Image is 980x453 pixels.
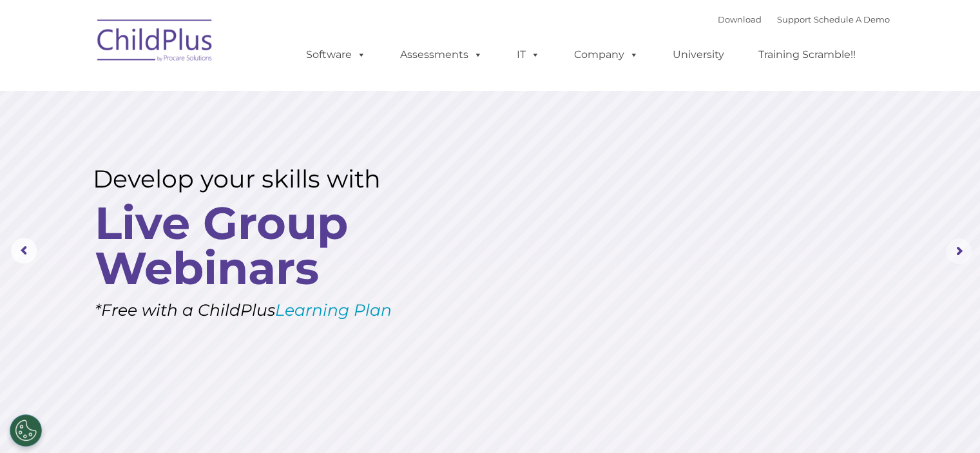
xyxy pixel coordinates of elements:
[660,42,737,68] a: University
[504,42,553,68] a: IT
[777,14,811,24] a: Support
[814,14,890,24] a: Schedule A Demo
[95,200,413,291] rs-layer: Live Group Webinars
[387,42,495,68] a: Assessments
[93,164,417,193] rs-layer: Develop your skills with
[561,42,651,68] a: Company
[718,14,890,24] font: |
[293,42,379,68] a: Software
[718,14,762,24] a: Download
[95,296,441,325] rs-layer: *Free with a ChildPlus
[179,85,218,95] span: Last name
[91,10,220,75] img: ChildPlus by Procare Solutions
[275,300,392,320] a: Learning Plan
[179,138,234,148] span: Phone number
[745,42,869,68] a: Training Scramble!!
[10,414,42,447] button: Cookies Settings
